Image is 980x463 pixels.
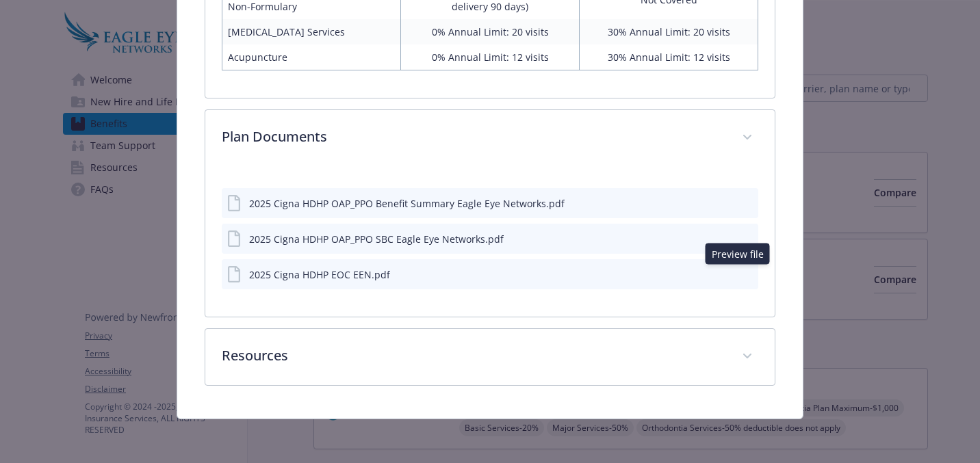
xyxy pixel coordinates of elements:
[719,196,730,211] button: download file
[222,19,400,44] td: [MEDICAL_DATA] Services
[740,267,753,282] button: preview file
[222,44,400,70] td: Acupuncture
[740,196,753,211] button: preview file
[706,243,770,265] div: Preview file
[740,232,753,246] button: preview file
[249,267,390,282] div: 2025 Cigna HDHP EOC EEN.pdf
[719,267,730,282] button: download file
[249,196,565,211] div: 2025 Cigna HDHP OAP_PPO Benefit Summary Eagle Eye Networks.pdf
[205,329,775,385] div: Resources
[205,110,775,166] div: Plan Documents
[580,19,758,44] td: 30% Annual Limit: 20 visits
[205,166,775,317] div: Plan Documents
[400,44,579,70] td: 0% Annual Limit: 12 visits
[400,19,579,44] td: 0% Annual Limit: 20 visits
[249,232,504,246] div: 2025 Cigna HDHP OAP_PPO SBC Eagle Eye Networks.pdf
[222,345,725,366] p: Resources
[580,44,758,70] td: 30% Annual Limit: 12 visits
[222,127,725,147] p: Plan Documents
[719,232,730,246] button: download file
